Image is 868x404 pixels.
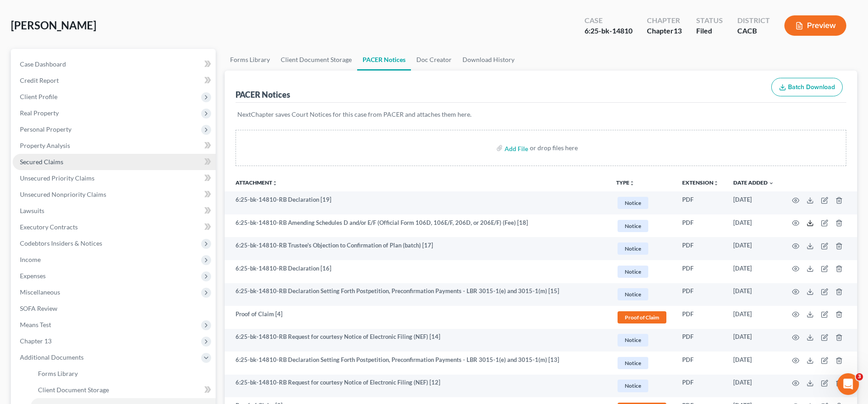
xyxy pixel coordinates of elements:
[616,264,668,279] a: Notice
[236,179,278,186] a: Attachmentunfold_more
[585,15,632,26] div: Case
[236,89,290,100] div: PACER Notices
[675,191,726,214] td: PDF
[629,181,635,186] i: unfold_more
[618,220,648,232] span: Notice
[20,256,41,263] span: Income
[275,49,357,71] a: Client Document Storage
[647,15,682,26] div: Chapter
[20,353,84,361] span: Additional Documents
[784,15,846,36] button: Preview
[713,181,719,186] i: unfold_more
[675,237,726,260] td: PDF
[618,197,648,209] span: Notice
[726,329,781,352] td: [DATE]
[726,237,781,260] td: [DATE]
[618,242,648,255] span: Notice
[726,191,781,214] td: [DATE]
[20,158,63,166] span: Secured Claims
[675,214,726,238] td: PDF
[13,138,216,154] a: Property Analysis
[225,352,609,375] td: 6:25-bk-14810-RB Declaration Setting Forth Postpetition, Preconfirmation Payments - LBR 3015-1(e)...
[618,380,648,392] span: Notice
[616,333,668,347] a: Notice
[13,203,216,219] a: Lawsuits
[272,181,278,186] i: unfold_more
[696,15,723,26] div: Status
[616,180,635,186] button: TYPEunfold_more
[20,174,94,182] span: Unsecured Priority Claims
[856,373,863,380] span: 3
[837,373,859,395] iframe: Intercom live chat
[771,78,843,97] button: Batch Download
[225,237,609,260] td: 6:25-bk-14810-RB Trustee's Objection to Confirmation of Plan (batch) [17]
[675,260,726,283] td: PDF
[675,352,726,375] td: PDF
[20,93,57,100] span: Client Profile
[769,181,774,186] i: expand_more
[726,352,781,375] td: [DATE]
[13,154,216,170] a: Secured Claims
[11,19,96,32] span: [PERSON_NAME]
[20,76,59,84] span: Credit Report
[616,241,668,256] a: Notice
[726,214,781,238] td: [DATE]
[20,321,51,328] span: Means Test
[726,260,781,283] td: [DATE]
[20,109,59,117] span: Real Property
[530,143,578,152] div: or drop files here
[13,72,216,89] a: Credit Report
[616,356,668,371] a: Notice
[585,26,632,36] div: 6:25-bk-14810
[618,334,648,346] span: Notice
[675,283,726,306] td: PDF
[13,186,216,203] a: Unsecured Nonpriority Claims
[733,179,774,186] a: Date Added expand_more
[13,170,216,186] a: Unsecured Priority Claims
[13,56,216,72] a: Case Dashboard
[618,288,648,300] span: Notice
[737,26,770,36] div: CACB
[616,219,668,233] a: Notice
[225,191,609,214] td: 6:25-bk-14810-RB Declaration [19]
[225,375,609,398] td: 6:25-bk-14810-RB Request for courtesy Notice of Electronic Filing (NEF) [12]
[20,125,71,133] span: Personal Property
[411,49,457,71] a: Doc Creator
[225,214,609,238] td: 6:25-bk-14810-RB Amending Schedules D and/or E/F (Official Form 106D, 106E/F, 206D, or 206E/F) (F...
[20,272,46,280] span: Expenses
[38,370,78,377] span: Forms Library
[20,288,60,296] span: Miscellaneous
[618,266,648,278] span: Notice
[618,311,666,323] span: Proof of Claim
[696,26,723,36] div: Filed
[31,382,216,398] a: Client Document Storage
[675,375,726,398] td: PDF
[616,287,668,302] a: Notice
[20,223,78,231] span: Executory Contracts
[225,306,609,329] td: Proof of Claim [4]
[20,304,57,312] span: SOFA Review
[682,179,719,186] a: Extensionunfold_more
[20,60,66,68] span: Case Dashboard
[31,366,216,382] a: Forms Library
[726,306,781,329] td: [DATE]
[20,337,52,345] span: Chapter 13
[20,142,70,149] span: Property Analysis
[616,310,668,325] a: Proof of Claim
[647,26,682,36] div: Chapter
[675,329,726,352] td: PDF
[616,378,668,393] a: Notice
[20,239,102,247] span: Codebtors Insiders & Notices
[674,26,682,35] span: 13
[616,195,668,210] a: Notice
[225,49,275,71] a: Forms Library
[20,190,106,198] span: Unsecured Nonpriority Claims
[737,15,770,26] div: District
[225,283,609,306] td: 6:25-bk-14810-RB Declaration Setting Forth Postpetition, Preconfirmation Payments - LBR 3015-1(e)...
[357,49,411,71] a: PACER Notices
[618,357,648,369] span: Notice
[237,110,844,119] p: NextChapter saves Court Notices for this case from PACER and attaches them here.
[788,83,835,91] span: Batch Download
[225,260,609,283] td: 6:25-bk-14810-RB Declaration [16]
[457,49,520,71] a: Download History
